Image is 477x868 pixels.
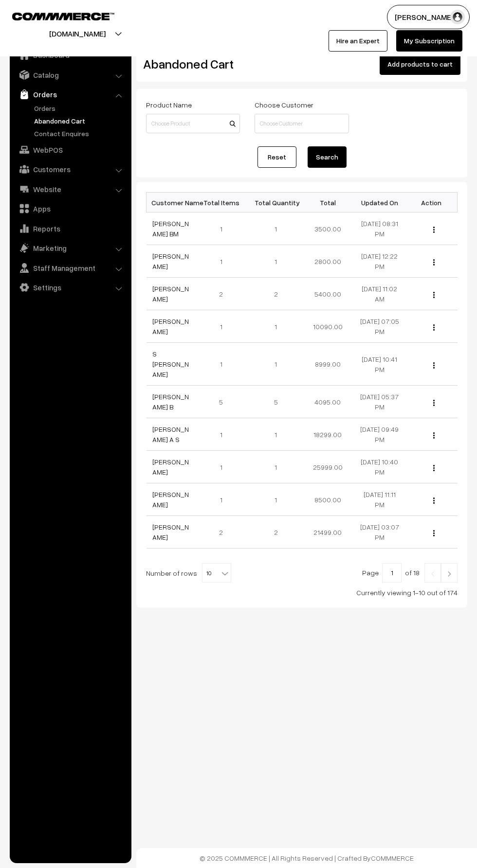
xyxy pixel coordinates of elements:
[354,310,406,343] td: [DATE] 07:05 PM
[32,116,128,126] a: Abandoned Cart
[302,516,354,549] td: 21499.00
[302,310,354,343] td: 10090.00
[405,193,458,213] th: Action
[354,213,406,245] td: [DATE] 08:31 PM
[12,141,128,159] a: WebPOS
[250,310,302,343] td: 1
[250,278,302,310] td: 2
[198,278,250,310] td: 2
[12,66,128,84] a: Catalog
[146,568,197,578] span: Number of rows
[12,220,128,237] a: Reports
[146,587,458,598] div: Currently viewing 1-10 out of 174
[354,516,406,549] td: [DATE] 03:07 PM
[32,128,128,139] a: Contact Enquires
[257,146,296,168] a: Reset
[250,343,302,386] td: 1
[198,213,250,245] td: 1
[152,350,189,378] a: S [PERSON_NAME]
[136,848,477,868] footer: © 2025 COMMMERCE | All Rights Reserved | Crafted By
[152,490,189,509] a: [PERSON_NAME]
[302,193,354,213] th: Total
[354,245,406,278] td: [DATE] 12:22 PM
[329,30,387,52] a: Hire an Expert
[12,160,128,178] a: Customers
[255,100,313,110] label: Choose Customer
[302,245,354,278] td: 2800.00
[198,418,250,451] td: 1
[152,252,189,270] a: [PERSON_NAME]
[250,386,302,418] td: 5
[396,30,462,52] a: My Subscription
[198,483,250,516] td: 1
[354,451,406,483] td: [DATE] 10:40 PM
[143,56,239,71] h2: Abandoned Cart
[433,292,435,298] img: Menu
[433,400,435,406] img: Menu
[198,516,250,549] td: 2
[198,245,250,278] td: 1
[405,568,420,577] span: of 18
[12,10,97,21] a: COMMMERCE
[198,310,250,343] td: 1
[302,418,354,451] td: 18299.00
[302,483,354,516] td: 8500.00
[255,114,349,133] input: Choose Customer
[250,193,302,213] th: Total Quantity
[12,259,128,277] a: Staff Management
[433,432,435,439] img: Menu
[433,362,435,369] img: Menu
[250,516,302,549] td: 2
[152,392,189,411] a: [PERSON_NAME] B
[250,418,302,451] td: 1
[15,21,140,46] button: [DOMAIN_NAME]
[433,227,435,233] img: Menu
[250,483,302,516] td: 1
[308,146,347,168] button: Search
[302,451,354,483] td: 25999.00
[433,497,435,504] img: Menu
[354,278,406,310] td: [DATE] 11:02 AM
[152,523,189,541] a: [PERSON_NAME]
[433,530,435,536] img: Menu
[12,239,128,257] a: Marketing
[250,451,302,483] td: 1
[380,53,460,75] button: Add products to cart
[12,200,128,217] a: Apps
[152,284,189,303] a: [PERSON_NAME]
[387,5,470,29] button: [PERSON_NAME]
[146,114,240,133] input: Choose Product
[362,568,379,577] span: Page
[428,571,437,577] img: Left
[12,86,128,103] a: Orders
[146,100,192,110] label: Product Name
[354,343,406,386] td: [DATE] 10:41 PM
[433,324,435,331] img: Menu
[12,13,114,20] img: COMMMERCE
[354,386,406,418] td: [DATE] 05:37 PM
[152,458,189,476] a: [PERSON_NAME]
[202,564,231,583] span: 10
[152,317,189,336] a: [PERSON_NAME]
[198,193,250,213] th: Total Items
[32,103,128,113] a: Orders
[302,343,354,386] td: 8999.00
[371,854,414,862] a: COMMMERCE
[450,10,465,24] img: user
[302,213,354,245] td: 3500.00
[354,418,406,451] td: [DATE] 09:49 PM
[302,278,354,310] td: 5400.00
[198,386,250,418] td: 5
[12,180,128,198] a: Website
[250,245,302,278] td: 1
[152,425,189,443] a: [PERSON_NAME] A S
[354,193,406,213] th: Updated On
[152,219,189,238] a: [PERSON_NAME] BM
[250,213,302,245] td: 1
[445,571,454,577] img: Right
[12,279,128,296] a: Settings
[433,465,435,471] img: Menu
[202,563,231,583] span: 10
[433,259,435,266] img: Menu
[147,193,199,213] th: Customer Name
